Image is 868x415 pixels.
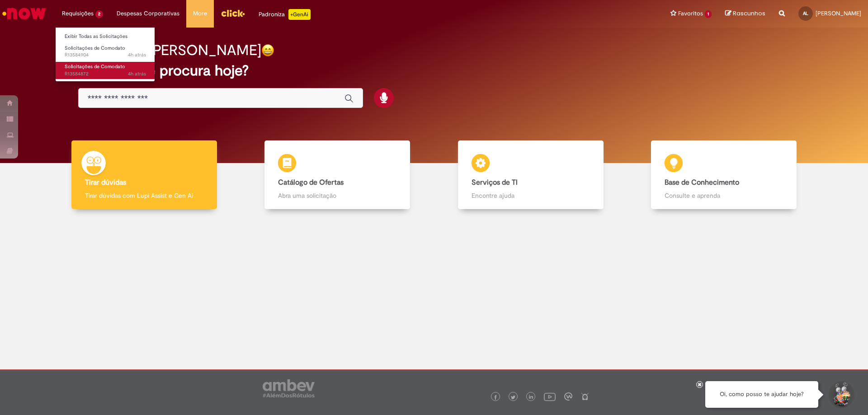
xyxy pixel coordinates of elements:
[803,10,808,16] span: AL
[278,191,396,200] p: Abra uma solicitação
[733,9,765,18] span: Rascunhos
[95,10,103,18] span: 2
[472,191,590,200] p: Encontre ajuda
[55,27,155,82] ul: Requisições
[544,391,556,402] img: logo_footer_youtube.png
[65,70,146,78] span: R13584872
[56,43,155,60] a: Aberto R13584904 : Solicitações de Comodato
[1,5,47,23] img: ServiceNow
[278,178,344,187] b: Catálogo de Ofertas
[511,395,515,400] img: logo_footer_twitter.png
[288,9,311,20] p: +GenAi
[529,395,533,400] img: logo_footer_linkedin.png
[434,140,627,210] a: Serviços de TI Encontre ajuda
[221,6,245,20] img: click_logo_yellow_360x200.png
[564,392,572,401] img: logo_footer_workplace.png
[56,62,155,79] a: Aberto R13584872 : Solicitações de Comodato
[117,9,179,18] span: Despesas Corporativas
[665,191,783,200] p: Consulte e aprenda
[581,392,589,401] img: logo_footer_naosei.png
[816,9,861,17] span: [PERSON_NAME]
[128,70,146,77] time: 01/10/2025 10:21:11
[259,9,311,20] div: Padroniza
[128,51,146,58] time: 01/10/2025 10:23:59
[128,51,146,58] span: 4h atrás
[627,140,821,210] a: Base de Conhecimento Consulte e aprenda
[78,42,261,58] h2: Boa tarde, [PERSON_NAME]
[65,63,125,70] span: Solicitações de Comodato
[705,381,818,408] div: Oi, como posso te ajudar hoje?
[827,381,854,408] button: Iniciar Conversa de Suporte
[665,178,739,187] b: Base de Conhecimento
[263,379,315,397] img: logo_footer_ambev_rotulo_gray.png
[725,9,765,18] a: Rascunhos
[472,178,518,187] b: Serviços de TI
[85,191,203,200] p: Tirar dúvidas com Lupi Assist e Gen Ai
[261,44,274,57] img: happy-face.png
[56,32,155,42] a: Exibir Todas as Solicitações
[193,9,207,18] span: More
[47,140,241,210] a: Tirar dúvidas Tirar dúvidas com Lupi Assist e Gen Ai
[65,51,146,59] span: R13584904
[241,140,434,210] a: Catálogo de Ofertas Abra uma solicitação
[85,178,126,187] b: Tirar dúvidas
[62,9,94,18] span: Requisições
[705,10,712,18] span: 1
[493,395,498,400] img: logo_footer_facebook.png
[678,9,703,18] span: Favoritos
[128,70,146,77] span: 4h atrás
[65,45,125,51] span: Solicitações de Comodato
[78,63,790,79] h2: O que você procura hoje?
